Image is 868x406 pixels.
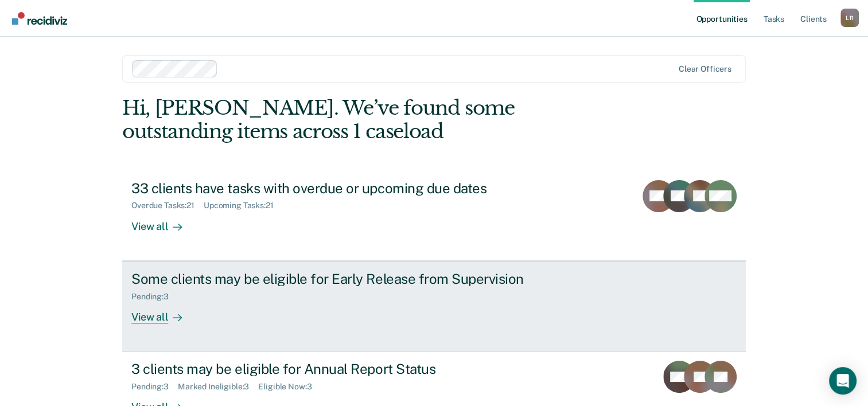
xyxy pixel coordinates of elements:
[258,382,321,392] div: Eligible Now : 3
[131,201,204,210] div: Overdue Tasks : 21
[679,64,731,74] div: Clear officers
[840,9,859,27] button: Profile dropdown button
[829,367,857,395] div: Open Intercom Messenger
[178,382,258,392] div: Marked Ineligible : 3
[12,12,67,25] img: Recidiviz
[122,171,746,261] a: 33 clients have tasks with overdue or upcoming due datesOverdue Tasks:21Upcoming Tasks:21View all
[122,96,621,143] div: Hi, [PERSON_NAME]. We’ve found some outstanding items across 1 caseload
[204,201,283,210] div: Upcoming Tasks : 21
[840,9,859,27] div: L R
[131,361,534,377] div: 3 clients may be eligible for Annual Report Status
[131,180,534,197] div: 33 clients have tasks with overdue or upcoming due dates
[131,382,178,392] div: Pending : 3
[122,261,746,352] a: Some clients may be eligible for Early Release from SupervisionPending:3View all
[131,301,196,323] div: View all
[131,210,196,233] div: View all
[131,292,178,302] div: Pending : 3
[131,271,534,287] div: Some clients may be eligible for Early Release from Supervision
